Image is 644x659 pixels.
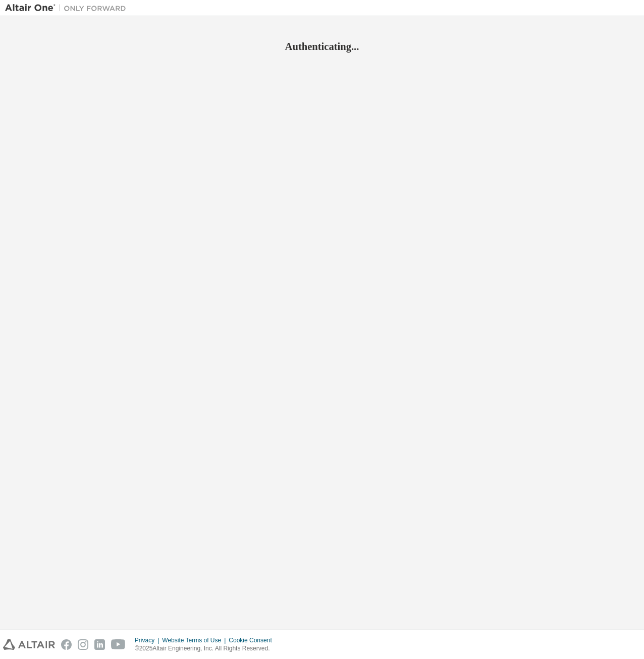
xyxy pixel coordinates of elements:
div: Cookie Consent [229,636,278,644]
img: instagram.svg [78,639,88,650]
img: youtube.svg [111,639,126,650]
div: Website Terms of Use [162,636,229,644]
img: facebook.svg [61,639,72,650]
img: linkedin.svg [94,639,105,650]
div: Privacy [135,636,162,644]
p: © 2025 Altair Engineering, Inc. All Rights Reserved. [135,644,278,653]
img: Altair One [5,3,131,13]
h2: Authenticating... [5,40,639,53]
img: altair_logo.svg [3,639,55,650]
